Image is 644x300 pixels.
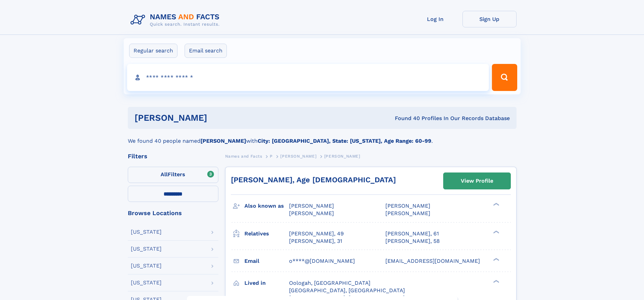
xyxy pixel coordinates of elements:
[244,277,289,289] h3: Lived in
[289,237,342,245] a: [PERSON_NAME], 31
[289,280,371,286] span: Oologah, [GEOGRAPHIC_DATA]
[289,203,334,209] span: [PERSON_NAME]
[444,173,510,189] a: View Profile
[128,167,218,183] label: Filters
[128,153,218,159] div: Filters
[462,11,517,27] a: Sign Up
[324,154,360,159] span: [PERSON_NAME]
[185,44,227,58] label: Email search
[131,246,162,252] div: [US_STATE]
[131,229,162,235] div: [US_STATE]
[492,257,500,261] div: ❯
[200,138,246,144] b: [PERSON_NAME]
[244,255,289,267] h3: Email
[131,280,162,285] div: [US_STATE]
[492,230,500,234] div: ❯
[131,263,162,269] div: [US_STATE]
[225,152,262,160] a: Names and Facts
[289,230,344,237] a: [PERSON_NAME], 49
[385,203,430,209] span: [PERSON_NAME]
[289,287,405,294] span: [GEOGRAPHIC_DATA], [GEOGRAPHIC_DATA]
[270,154,273,159] span: P
[385,258,480,264] span: [EMAIL_ADDRESS][DOMAIN_NAME]
[461,173,493,189] div: View Profile
[270,152,273,160] a: P
[280,152,316,160] a: [PERSON_NAME]
[280,154,316,159] span: [PERSON_NAME]
[129,44,177,58] label: Regular search
[385,230,439,237] a: [PERSON_NAME], 61
[492,202,500,207] div: ❯
[258,138,431,144] b: City: [GEOGRAPHIC_DATA], State: [US_STATE], Age Range: 60-99
[161,171,168,178] span: All
[492,64,517,91] button: Search Button
[492,279,500,283] div: ❯
[385,237,440,245] a: [PERSON_NAME], 58
[244,228,289,239] h3: Relatives
[128,129,517,145] div: We found 40 people named with .
[127,64,489,91] input: search input
[244,200,289,212] h3: Also known as
[385,210,430,216] span: [PERSON_NAME]
[135,114,301,122] h1: [PERSON_NAME]
[231,176,396,184] a: [PERSON_NAME], Age [DEMOGRAPHIC_DATA]
[408,11,462,27] a: Log In
[301,115,510,122] div: Found 40 Profiles In Our Records Database
[289,210,334,216] span: [PERSON_NAME]
[128,210,218,216] div: Browse Locations
[128,11,225,29] img: Logo Names and Facts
